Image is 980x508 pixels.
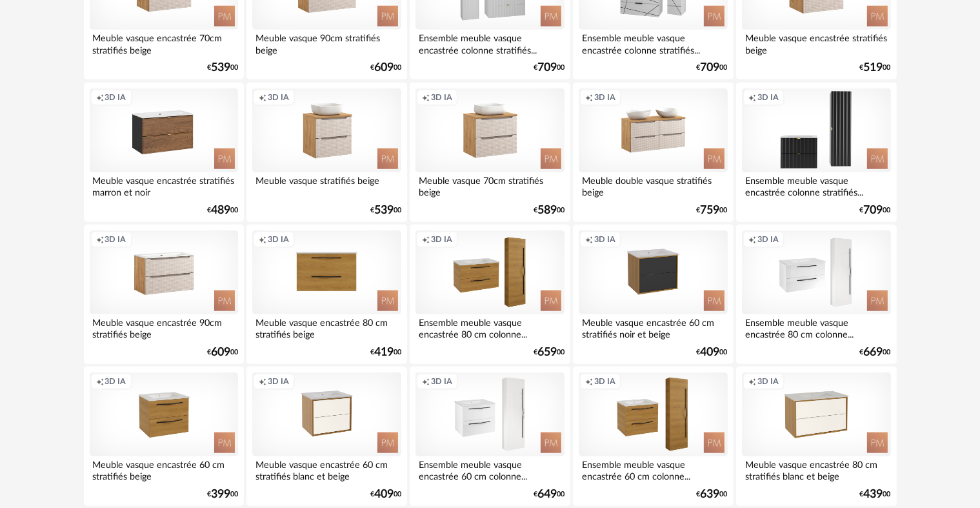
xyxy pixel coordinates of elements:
div: € 00 [860,490,891,499]
span: Creation icon [748,234,756,245]
span: 609 [211,348,230,357]
span: 759 [701,206,720,215]
div: Meuble vasque 70cm stratifiés beige [415,172,564,198]
span: 3D IA [594,234,615,245]
div: Meuble vasque encastrée stratifiés marron et noir [90,172,238,198]
a: Creation icon 3D IA Meuble vasque encastrée 90cm stratifiés beige €60900 [84,225,244,364]
a: Creation icon 3D IA Ensemble meuble vasque encastrée 60 cm colonne... €63900 [573,367,733,506]
span: 649 [537,490,557,499]
span: 3D IA [105,376,126,387]
span: 639 [701,490,720,499]
span: Creation icon [259,92,266,103]
div: Meuble vasque encastrée 60 cm stratifiés blanc et beige [252,456,401,482]
div: € 00 [207,63,238,72]
span: Creation icon [96,92,104,103]
div: Ensemble meuble vasque encastrée colonne stratifiés... [579,30,727,56]
span: Creation icon [585,92,593,103]
span: 709 [864,206,883,215]
span: 3D IA [105,92,126,103]
span: 3D IA [757,234,779,245]
span: 3D IA [105,234,126,245]
div: Meuble vasque encastrée 80 cm stratifiés blanc et beige [742,456,890,482]
span: Creation icon [585,376,593,387]
span: 3D IA [268,234,289,245]
a: Creation icon 3D IA Meuble double vasque stratifiés beige €75900 [573,83,733,222]
div: € 00 [697,206,728,215]
div: Meuble vasque encastrée 60 cm stratifiés beige [90,456,238,482]
span: 439 [864,490,883,499]
a: Creation icon 3D IA Meuble vasque stratifiés beige €53900 [246,83,406,222]
div: € 00 [860,63,891,72]
div: Meuble vasque encastrée 60 cm stratifiés noir et beige [579,314,727,340]
div: € 00 [207,490,238,499]
div: Meuble vasque encastrée 90cm stratifiés beige [90,314,238,340]
span: 3D IA [431,92,452,103]
div: Meuble vasque 90cm stratifiés beige [252,30,401,56]
span: 3D IA [594,92,615,103]
span: 3D IA [757,376,779,387]
span: Creation icon [259,234,266,245]
span: Creation icon [748,92,756,103]
a: Creation icon 3D IA Meuble vasque encastrée 60 cm stratifiés noir et beige €40900 [573,225,733,364]
a: Creation icon 3D IA Ensemble meuble vasque encastrée 80 cm colonne... €65900 [410,225,570,364]
div: € 00 [697,63,728,72]
a: Creation icon 3D IA Meuble vasque 70cm stratifiés beige €58900 [410,83,570,222]
span: 669 [864,348,883,357]
div: € 00 [697,490,728,499]
div: Ensemble meuble vasque encastrée 60 cm colonne... [415,456,564,482]
div: € 00 [370,348,401,357]
a: Creation icon 3D IA Ensemble meuble vasque encastrée 80 cm colonne... €66900 [736,225,896,364]
div: € 00 [370,63,401,72]
span: Creation icon [748,376,756,387]
span: 409 [701,348,720,357]
div: € 00 [370,490,401,499]
div: € 00 [207,348,238,357]
span: 489 [211,206,230,215]
span: 3D IA [431,376,452,387]
a: Creation icon 3D IA Meuble vasque encastrée 60 cm stratifiés blanc et beige €40900 [246,367,406,506]
div: Meuble vasque stratifiés beige [252,172,401,198]
span: Creation icon [422,234,430,245]
span: Creation icon [585,234,593,245]
a: Creation icon 3D IA Meuble vasque encastrée 80 cm stratifiés beige €41900 [246,225,406,364]
div: Meuble vasque encastrée 80 cm stratifiés beige [252,314,401,340]
div: € 00 [534,348,565,357]
div: € 00 [534,63,565,72]
a: Creation icon 3D IA Ensemble meuble vasque encastrée 60 cm colonne... €64900 [410,367,570,506]
span: 709 [537,63,557,72]
span: 409 [374,490,394,499]
span: 589 [537,206,557,215]
span: 419 [374,348,394,357]
span: Creation icon [96,376,104,387]
a: Creation icon 3D IA Meuble vasque encastrée 80 cm stratifiés blanc et beige €43900 [736,367,896,506]
div: € 00 [370,206,401,215]
span: 3D IA [594,376,615,387]
a: Creation icon 3D IA Meuble vasque encastrée stratifiés marron et noir €48900 [84,83,244,222]
div: Ensemble meuble vasque encastrée 60 cm colonne... [579,456,727,482]
div: € 00 [534,206,565,215]
span: 519 [864,63,883,72]
span: Creation icon [422,92,430,103]
span: Creation icon [96,234,104,245]
div: Meuble vasque encastrée stratifiés beige [742,30,890,56]
span: 709 [701,63,720,72]
span: 609 [374,63,394,72]
div: Meuble vasque encastrée 70cm stratifiés beige [90,30,238,56]
span: 659 [537,348,557,357]
span: 3D IA [268,376,289,387]
div: Ensemble meuble vasque encastrée 80 cm colonne... [742,314,890,340]
div: € 00 [697,348,728,357]
span: 399 [211,490,230,499]
span: 3D IA [431,234,452,245]
div: Ensemble meuble vasque encastrée colonne stratifiés... [742,172,890,198]
span: 539 [211,63,230,72]
div: € 00 [860,348,891,357]
a: Creation icon 3D IA Meuble vasque encastrée 60 cm stratifiés beige €39900 [84,367,244,506]
span: 3D IA [757,92,779,103]
span: 539 [374,206,394,215]
div: Ensemble meuble vasque encastrée colonne stratifiés... [415,30,564,56]
div: € 00 [860,206,891,215]
span: 3D IA [268,92,289,103]
div: Ensemble meuble vasque encastrée 80 cm colonne... [415,314,564,340]
div: € 00 [207,206,238,215]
